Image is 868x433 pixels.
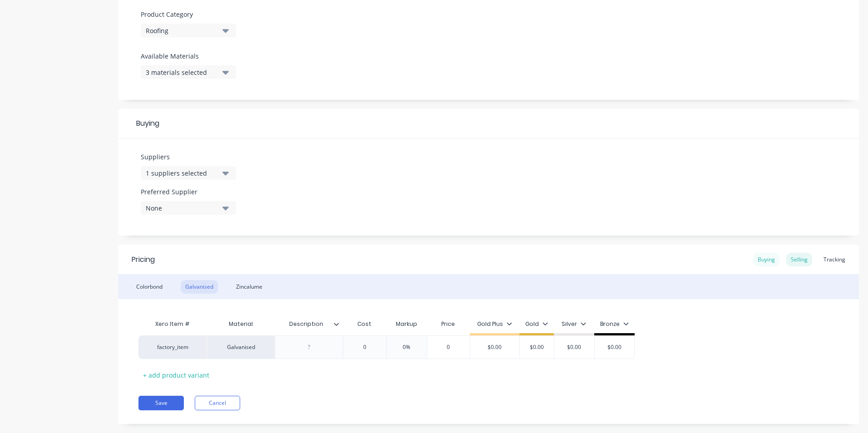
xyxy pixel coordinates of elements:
div: Pricing [132,254,155,265]
div: Galvanised [207,335,275,359]
label: Product Category [141,10,232,19]
label: Suppliers [141,152,236,162]
div: $0.00 [592,336,637,359]
div: Description [275,313,337,335]
div: Bronze [600,320,629,328]
div: 1 suppliers selected [146,168,218,178]
label: Preferred Supplier [141,187,236,197]
div: Markup [386,315,427,333]
div: 0 [426,336,471,359]
div: 3 materials selected [146,68,218,77]
div: $0.00 [514,336,559,359]
div: Cost [343,315,386,333]
div: factory_item [148,343,197,351]
button: Save [138,396,184,410]
button: Roofing [141,24,236,37]
div: 0% [384,336,429,359]
div: Galvanised [181,280,218,294]
button: 3 materials selected [141,65,236,79]
div: Gold [525,320,548,328]
button: None [141,201,236,215]
div: $0.00 [470,336,519,359]
div: Buying [753,253,779,266]
div: Material [207,315,275,333]
div: Gold Plus [477,320,512,328]
div: $0.00 [552,336,597,359]
div: Zincalume [232,280,267,294]
label: Available Materials [141,51,236,61]
div: Tracking [819,253,850,266]
div: + add product variant [138,368,214,382]
button: 1 suppliers selected [141,166,236,180]
div: Price [427,315,470,333]
div: Xero Item # [138,315,207,333]
div: Buying [118,109,859,138]
div: factory_itemGalvanised00%0$0.00$0.00$0.00$0.00 [138,335,635,359]
div: Description [275,315,343,333]
div: 0 [342,336,387,359]
div: Roofing [146,26,218,35]
div: Selling [786,253,812,266]
div: None [146,203,218,213]
div: Silver [562,320,586,328]
div: Colorbond [132,280,167,294]
button: Cancel [195,396,240,410]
